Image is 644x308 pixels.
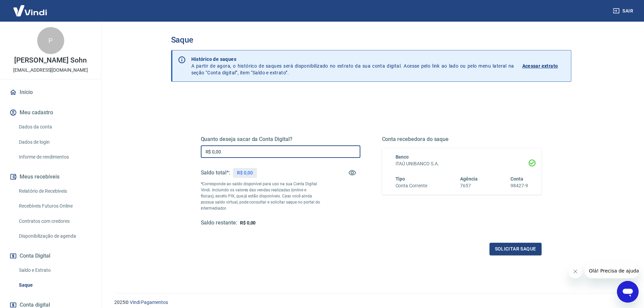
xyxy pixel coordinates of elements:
a: Saldo e Extrato [16,263,93,277]
a: Acessar extrato [522,56,566,76]
a: Relatório de Recebíveis [16,184,93,198]
a: Dados da conta [16,120,93,134]
span: Banco [396,154,409,160]
div: P [37,27,64,54]
img: Vindi [8,0,52,21]
a: Dados de login [16,135,93,149]
a: Informe de rendimentos [16,150,93,164]
h5: Saldo total*: [201,169,230,176]
p: [EMAIL_ADDRESS][DOMAIN_NAME] [13,67,88,74]
a: Saque [16,278,93,292]
p: *Corresponde ao saldo disponível para uso na sua Conta Digital Vindi. Incluindo os valores das ve... [201,181,320,211]
a: Contratos com credores [16,214,93,228]
h6: Conta Corrente [396,182,427,189]
h5: Quanto deseja sacar da Conta Digital? [201,136,360,143]
a: Vindi Pagamentos [130,300,168,305]
a: Recebíveis Futuros Online [16,199,93,213]
h5: Conta recebedora do saque [382,136,542,143]
p: R$ 0,00 [237,169,253,176]
iframe: Botão para abrir a janela de mensagens [617,281,639,303]
button: Solicitar saque [490,243,542,255]
p: 2025 © [114,299,628,306]
h6: 7657 [460,182,478,189]
button: Conta Digital [8,248,93,263]
span: Olá! Precisa de ajuda? [4,5,57,10]
iframe: Mensagem da empresa [585,263,639,278]
p: [PERSON_NAME] Sohn [14,57,87,64]
p: Acessar extrato [522,63,558,69]
h6: ITAÚ UNIBANCO S.A. [396,160,528,167]
span: Conta [510,176,523,182]
a: Início [8,85,93,100]
span: Agência [460,176,478,182]
span: R$ 0,00 [240,220,256,226]
h5: Saldo restante: [201,219,237,227]
p: Histórico de saques [191,56,514,63]
a: Disponibilização de agenda [16,229,93,243]
iframe: Fechar mensagem [569,265,582,278]
p: A partir de agora, o histórico de saques será disponibilizado no extrato da sua conta digital. Ac... [191,56,514,76]
h3: Saque [171,35,571,45]
button: Sair [612,5,636,17]
button: Meus recebíveis [8,169,93,184]
h6: 98427-9 [510,182,528,189]
button: Meu cadastro [8,105,93,120]
span: Tipo [396,176,405,182]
